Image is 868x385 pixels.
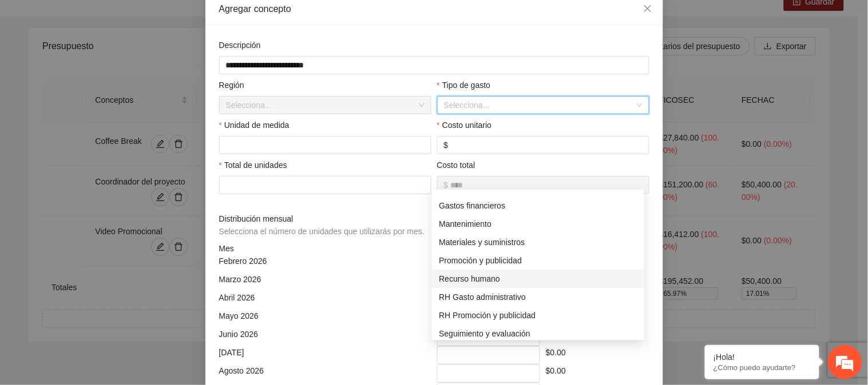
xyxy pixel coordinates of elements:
span: $ [444,179,449,191]
div: RH Promoción y publicidad [439,309,637,322]
label: Descripción [219,39,261,51]
div: Minimizar ventana de chat en vivo [188,6,215,33]
div: Mes [216,242,434,255]
div: Marzo 2026 [216,273,434,291]
label: Costo total [437,159,475,171]
div: $0.00 [543,364,652,383]
div: Seguimiento y evaluación [432,324,644,343]
div: $0.00 [543,346,652,364]
span: close [643,4,652,13]
div: Seguimiento y evaluación [439,327,637,340]
div: Mantenimiento [439,218,637,230]
div: Junio 2026 [216,328,434,346]
div: ¡Hola! [714,352,811,362]
span: $ [444,139,449,151]
div: Abril 2026 [216,291,434,310]
div: Febrero 2026 [216,255,434,273]
div: Gastos financieros [432,196,644,215]
label: Unidad de medida [219,119,290,131]
div: RH Gasto administrativo [432,288,644,306]
span: Estamos en línea. [66,127,158,242]
div: Mantenimiento [432,215,644,233]
div: Mayo 2026 [216,310,434,328]
label: Región [219,79,244,91]
div: Gastos financieros [439,199,637,212]
div: Recurso humano [439,272,637,285]
p: ¿Cómo puedo ayudarte? [714,363,811,372]
span: Selecciona el número de unidades que utilizarás por mes. [219,227,425,236]
div: Agregar concepto [219,3,649,15]
div: Promoción y publicidad [432,251,644,270]
label: Tipo de gasto [437,79,491,91]
textarea: Escriba su mensaje y pulse “Intro” [6,260,218,300]
div: [DATE] [216,346,434,364]
div: Agosto 2026 [216,364,434,383]
label: Total de unidades [219,159,287,171]
div: Recurso humano [432,270,644,288]
div: Chatee con nosotros ahora [60,58,192,73]
div: Materiales y suministros [432,233,644,251]
div: Promoción y publicidad [439,254,637,267]
label: Costo unitario [437,119,492,131]
div: Materiales y suministros [439,236,637,248]
div: RH Promoción y publicidad [432,306,644,324]
span: Distribución mensual [219,212,429,238]
div: RH Gasto administrativo [439,291,637,303]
